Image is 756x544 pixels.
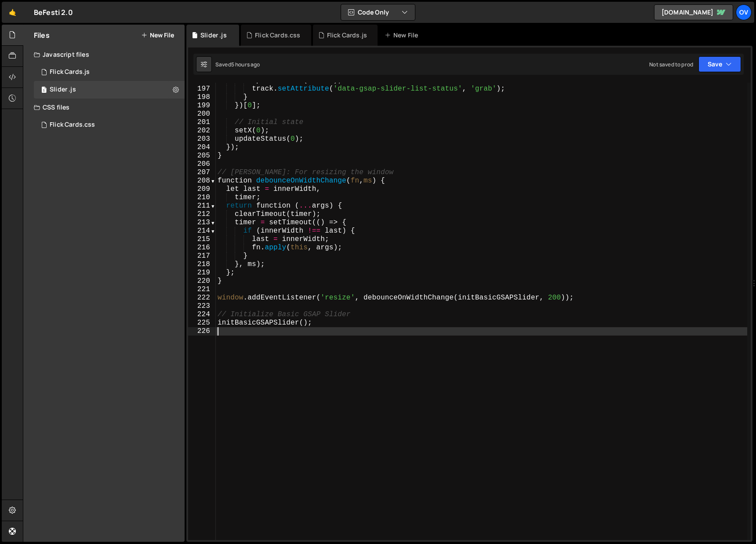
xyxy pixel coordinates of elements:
div: 215 [188,235,216,244]
div: 197 [188,85,216,93]
div: 207 [188,168,216,177]
div: 220 [188,277,216,285]
div: 209 [188,185,216,194]
a: 🤙 [2,2,23,23]
div: 205 [188,152,216,160]
div: 226 [188,327,216,336]
div: 198 [188,93,216,102]
a: Ov [736,4,752,20]
div: 222 [188,294,216,302]
div: Slider .js [50,86,76,94]
div: 223 [188,302,216,310]
div: 210 [188,194,216,202]
div: 206 [188,160,216,168]
div: 225 [188,319,216,327]
div: BeFesti 2.0 [34,7,73,18]
div: 216 [188,244,216,252]
div: 201 [188,118,216,127]
div: 213 [188,219,216,227]
h2: Files [34,30,50,40]
div: 202 [188,127,216,135]
div: 214 [188,227,216,235]
div: 16566/45026.css [34,116,185,134]
div: 200 [188,110,216,118]
div: New File [385,31,422,40]
span: 1 [41,87,47,94]
div: CSS files [23,99,185,116]
div: Flick Cards.js [327,31,367,40]
div: 5 hours ago [231,61,260,68]
div: Javascript files [23,46,185,63]
div: 218 [188,260,216,269]
div: 203 [188,135,216,143]
div: 208 [188,177,216,185]
div: Flick Cards.css [255,31,300,40]
div: 204 [188,143,216,152]
button: Save [698,56,741,72]
div: Saved [215,61,260,68]
div: Flick Cards.css [50,121,95,129]
button: Code Only [341,4,415,20]
div: 221 [188,285,216,294]
div: 224 [188,310,216,319]
div: 211 [188,202,216,210]
div: 219 [188,269,216,277]
a: [DOMAIN_NAME] [654,4,733,20]
div: 212 [188,210,216,219]
button: New File [141,32,174,39]
div: Slider .js [200,31,227,40]
div: Flick Cards.js [50,68,90,76]
div: 16566/45028.js [34,81,185,99]
div: 199 [188,102,216,110]
div: Not saved to prod [649,61,693,68]
div: 16566/45025.js [34,63,185,81]
div: 217 [188,252,216,260]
